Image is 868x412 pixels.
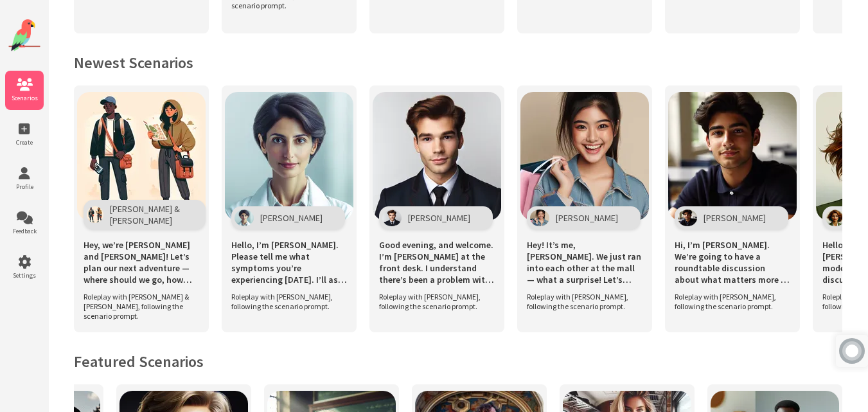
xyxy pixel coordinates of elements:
[826,210,845,226] img: Character
[527,239,642,285] span: Hey! It’s me, [PERSON_NAME]. We just ran into each other at the mall — what a surprise! Let’s cat...
[235,210,254,226] img: Character
[8,19,40,51] img: Website Logo
[231,292,341,311] span: Roleplay with [PERSON_NAME], following the scenario prompt.
[84,239,199,285] span: Hey, we’re [PERSON_NAME] and [PERSON_NAME]! Let’s plan our next adventure — where should we go, h...
[373,92,501,220] img: Scenario Image
[678,210,697,226] img: Character
[530,210,549,226] img: Character
[74,53,842,73] h2: Newest Scenarios
[408,212,470,224] span: [PERSON_NAME]
[5,94,44,102] span: Scenarios
[675,239,790,285] span: Hi, I’m [PERSON_NAME]. We’re going to have a roundtable discussion about what matters more — educ...
[5,227,44,235] span: Feedback
[5,138,44,147] span: Create
[5,271,44,280] span: Settings
[556,212,618,224] span: [PERSON_NAME]
[231,239,347,285] span: Hello, I’m [PERSON_NAME]. Please tell me what symptoms you’re experiencing [DATE]. I’ll ask you a...
[382,210,402,226] img: Character
[74,352,842,372] h2: Featured Scenarios
[379,239,495,285] span: Good evening, and welcome. I’m [PERSON_NAME] at the front desk. I understand there’s been a probl...
[225,92,353,220] img: Scenario Image
[527,292,636,311] span: Roleplay with [PERSON_NAME], following the scenario prompt.
[77,92,206,220] img: Scenario Image
[668,92,797,220] img: Scenario Image
[84,292,193,321] span: Roleplay with [PERSON_NAME] & [PERSON_NAME], following the scenario prompt.
[520,92,649,220] img: Scenario Image
[379,292,488,311] span: Roleplay with [PERSON_NAME], following the scenario prompt.
[87,206,103,223] img: Character
[260,212,323,224] span: [PERSON_NAME]
[675,292,784,311] span: Roleplay with [PERSON_NAME], following the scenario prompt.
[5,183,44,191] span: Profile
[110,203,183,226] span: [PERSON_NAME] & [PERSON_NAME]
[704,212,766,224] span: [PERSON_NAME]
